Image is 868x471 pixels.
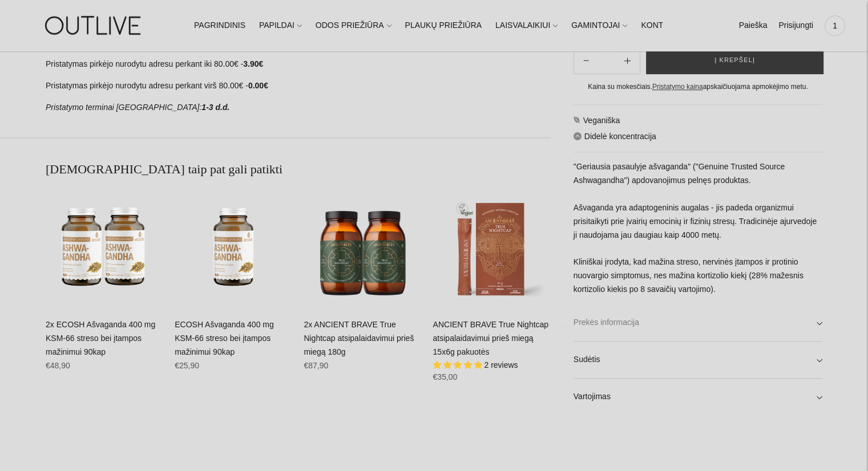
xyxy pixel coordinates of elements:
a: GAMINTOJAI [571,13,627,38]
span: 1 [827,18,843,34]
a: Prisijungti [778,13,813,38]
button: Subtract product quantity [615,47,640,74]
a: PAPILDAI [259,13,302,38]
a: 2x ANCIENT BRAVE True Nightcap atsipalaidavimui prieš miegą 180g [304,189,421,307]
span: €35,00 [433,372,457,381]
span: €25,90 [175,361,199,370]
em: Pristatymo terminai [GEOGRAPHIC_DATA]: [46,103,201,112]
span: €48,90 [46,361,70,370]
span: 5.00 stars [433,360,484,370]
h2: [DEMOGRAPHIC_DATA] taip pat gali patikti [46,161,551,178]
p: Pristatymas pirkėjo nurodytu adresu perkant virš 80.00€ - [46,79,551,93]
strong: 0.00€ [248,81,268,90]
a: PAGRINDINIS [194,13,245,38]
a: Sudėtis [574,342,822,378]
a: 1 [825,13,845,38]
button: Add product quantity [574,47,598,74]
a: Prekės informacija [574,304,822,341]
a: ECOSH Ašvaganda 400 mg KSM-66 streso bei įtampos mažinimui 90kap [175,189,292,307]
a: Paieška [738,13,767,38]
a: LAISVALAIKIUI [495,13,558,38]
a: Vartojimas [574,379,822,415]
p: "Geriausia pasaulyje ašvaganda" ("Genuine Trusted Source Ashwagandha") apdovanojimus pelnęs produ... [574,160,822,297]
p: Pristatymas pirkėjo nurodytu adresu perkant iki 80.00€ - [46,58,551,71]
a: ANCIENT BRAVE True Nightcap atsipalaidavimui prieš miegą 15x6g pakuotės [433,189,550,307]
a: 2x ANCIENT BRAVE True Nightcap atsipalaidavimui prieš miegą 180g [304,320,414,356]
span: 2 reviews [484,360,518,370]
span: Į krepšelį [714,55,755,66]
strong: 3.90€ [243,59,263,68]
a: ANCIENT BRAVE True Nightcap atsipalaidavimui prieš miegą 15x6g pakuotės [433,320,548,356]
div: Veganiška Didelė koncentracija [574,104,822,415]
a: 2x ECOSH Ašvaganda 400 mg KSM-66 streso bei įtampos mažinimui 90kap [46,189,163,307]
a: 2x ECOSH Ašvaganda 400 mg KSM-66 streso bei įtampos mažinimui 90kap [46,320,155,356]
img: OUTLIVE [23,6,165,45]
span: €87,90 [304,361,328,370]
a: KONTAKTAI [641,13,685,38]
input: Product quantity [598,52,615,69]
div: Kaina su mokesčiais. apskaičiuojama apmokėjimo metu. [574,81,822,93]
button: Į krepšelį [646,47,823,74]
a: Pristatymo kaina [652,83,703,91]
a: PLAUKŲ PRIEŽIŪRA [405,13,482,38]
strong: 1-3 d.d. [201,103,229,112]
a: ODOS PRIEŽIŪRA [316,13,391,38]
a: ECOSH Ašvaganda 400 mg KSM-66 streso bei įtampos mažinimui 90kap [175,320,274,356]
